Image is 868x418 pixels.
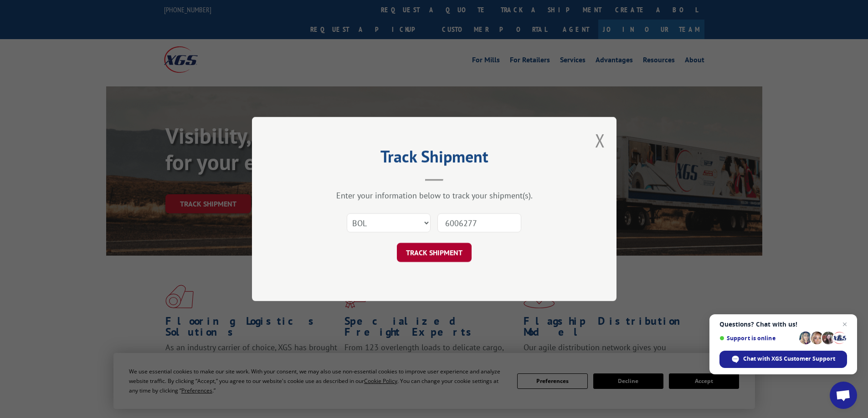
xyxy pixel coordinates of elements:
[298,150,571,167] h2: Track Shipment
[595,128,605,152] button: Close modal
[719,351,847,368] span: Chat with XGS Customer Support
[743,355,835,363] span: Chat with XGS Customer Support
[719,321,847,328] span: Questions? Chat with us!
[437,213,521,232] input: Number(s)
[397,243,472,262] button: TRACK SHIPMENT
[719,335,796,342] span: Support is online
[830,382,857,409] a: Open chat
[298,190,571,201] div: Enter your information below to track your shipment(s).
